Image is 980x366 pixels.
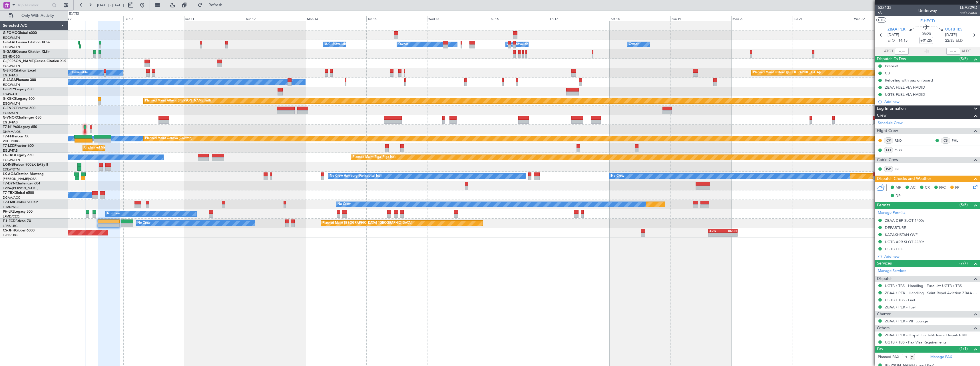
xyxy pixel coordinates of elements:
[3,177,37,181] a: [PERSON_NAME]/QSA
[885,333,968,337] a: ZBAA / PEK - Dispatch - JetAdvisor Dispatch MT
[3,107,16,110] span: G-ENRG
[3,97,16,101] span: G-KGKG
[3,191,34,195] a: T7-TRXGlobal 6500
[885,64,898,68] div: Prebrief
[670,16,731,21] div: Sun 19
[731,16,792,21] div: Mon 20
[876,17,886,23] button: UTC
[877,128,898,134] span: Flight Crew
[3,210,14,213] span: 9H-LPZ
[366,16,427,21] div: Tue 14
[3,125,19,129] span: T7-N1960
[107,210,120,218] div: No Crew
[955,185,959,191] span: FP
[3,60,66,63] a: G-[PERSON_NAME]Cessna Citation XLS
[885,92,925,97] div: UGTB FUEL VIA HADID
[549,16,610,21] div: Fri 17
[145,134,192,143] div: Planned Maint Geneva (Cointrin)
[6,11,62,20] button: Only With Activity
[925,185,930,191] span: CR
[3,186,38,190] a: EVRA/[PERSON_NAME]
[3,69,14,72] span: G-SIRS
[884,99,977,104] div: Add new
[204,3,228,7] span: Refresh
[945,32,957,38] span: [DATE]
[184,16,245,21] div: Sat 11
[878,5,891,11] span: 532133
[887,32,899,38] span: [DATE]
[878,11,891,15] span: 6/7
[3,229,35,232] a: CS-JHHGlobal 6000
[922,31,931,37] span: 08:20
[3,31,17,35] span: G-FOMO
[3,214,19,219] a: LFMD/CEQ
[885,283,962,288] a: UGTB / TBS - Handling - Euro Jet UGTB / TBS
[753,68,821,77] div: Planned Maint Oxford ([GEOGRAPHIC_DATA])
[3,54,20,59] a: EGNR/CEG
[885,319,928,324] a: ZBAA / PEK - VIP Lounge
[885,225,906,230] div: DEPARTURE
[930,354,952,360] a: Manage PAX
[3,111,18,115] a: EGSS/STN
[877,311,891,318] span: Charter
[952,138,965,143] a: PHL
[956,38,965,44] span: ELDT
[3,154,15,157] span: LX-TRO
[878,354,899,360] label: Planned PAX
[887,38,897,44] span: ETOT
[885,78,933,83] div: Refueling with pax on board
[97,3,124,8] span: [DATE] - [DATE]
[427,16,488,21] div: Wed 15
[3,172,16,176] span: LX-AOA
[709,229,723,233] div: LEZG
[63,16,123,21] div: Thu 9
[3,101,20,106] a: EGGW/LTN
[3,233,18,237] a: LFPB/LBG
[959,5,977,11] span: LEA229D
[853,16,914,21] div: Wed 22
[3,182,16,185] span: T7-DYN
[3,116,17,119] span: G-VNOR
[885,247,903,251] div: UGTB LDG
[3,78,16,82] span: G-JAGA
[145,97,211,105] div: Planned Maint Athens ([PERSON_NAME] Intl)
[3,205,20,209] a: LFMN/NCE
[507,40,531,49] div: A/C Unavailable
[3,163,14,166] span: LX-INB
[910,185,915,191] span: AC
[877,276,893,282] span: Dispatch
[325,40,349,49] div: A/C Unavailable
[3,219,15,223] span: F-HECD
[959,260,968,266] span: (7/7)
[3,229,15,232] span: CS-JHH
[877,202,890,209] span: Permits
[878,210,905,216] a: Manage Permits
[887,27,905,32] span: ZBAA PEK
[3,158,20,162] a: EGGW/LTN
[895,166,907,172] a: JRL
[610,16,670,21] div: Sat 18
[3,219,31,223] a: F-HECDFalcon 7X
[3,41,50,44] a: G-GAALCessna Citation XLS+
[3,92,18,96] a: LGAV/ATH
[3,182,40,185] a: T7-DYNChallenger 604
[3,120,18,125] a: EGLF/FAB
[3,69,36,72] a: G-SIRSCitation Excel
[3,107,35,110] a: G-ENRGPraetor 600
[322,219,412,227] div: Planned Maint [GEOGRAPHIC_DATA] ([GEOGRAPHIC_DATA])
[723,229,737,233] div: KNUQ
[885,239,924,244] div: UGTB ARR SLOT 2230z
[877,56,906,62] span: Dispatch To-Dos
[898,38,907,44] span: 14:15
[3,163,48,166] a: LX-INBFalcon 900EX EASy II
[3,224,18,228] a: LFPB/LBG
[945,38,954,44] span: 22:35
[3,149,18,153] a: EGLF/FAB
[3,139,20,143] a: VHHH/HKG
[245,16,306,21] div: Sun 12
[884,147,893,153] div: FO
[885,298,915,302] a: UGTB / TBS - Fuel
[195,1,229,10] button: Refresh
[629,40,638,49] div: Owner
[884,137,893,144] div: CP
